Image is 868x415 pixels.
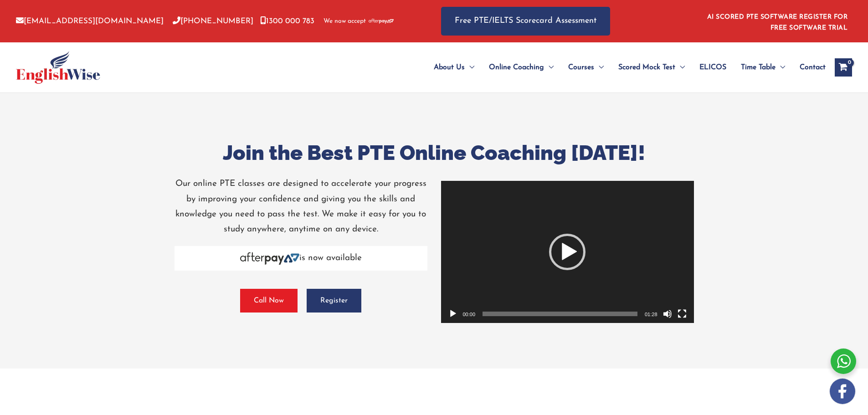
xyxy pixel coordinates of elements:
a: [PHONE_NUMBER] [173,17,253,25]
img: Afterpay-Logo.png [240,252,299,265]
span: Call Now [254,296,284,306]
span: We now accept [324,17,366,26]
a: ELICOS [692,51,734,83]
a: Scored Mock TestMenu Toggle [611,51,692,83]
a: Free PTE/IELTS Scorecard Assessment [441,7,610,36]
div: Video Player [441,181,694,323]
a: [EMAIL_ADDRESS][DOMAIN_NAME] [16,17,164,25]
span: Menu Toggle [544,51,554,83]
a: CoursesMenu Toggle [561,51,611,83]
nav: Site Navigation: Main Menu [412,51,826,83]
span: Time Table [741,51,776,83]
img: white-facebook.png [830,379,855,404]
span: Courses [568,51,594,83]
button: Call Now [240,289,298,313]
p: is now available [175,246,427,270]
img: cropped-ew-logo [16,51,100,84]
span: Scored Mock Test [618,51,675,83]
span: Online Coaching [489,51,544,83]
span: About Us [434,51,465,83]
span: Menu Toggle [465,51,474,83]
button: Fullscreen [678,309,687,318]
div: Play [549,234,586,270]
p: Our online PTE classes are designed to accelerate your progress by improving your confidence and ... [175,176,427,237]
h1: Join the Best PTE Online Coaching [DATE]! [168,138,701,167]
span: Time Slider [483,312,637,316]
span: 01:28 [645,312,657,317]
span: Menu Toggle [594,51,604,83]
span: Contact [800,51,826,83]
a: AI SCORED PTE SOFTWARE REGISTER FOR FREE SOFTWARE TRIAL [707,14,848,31]
span: ELICOS [699,51,726,83]
span: 00:00 [463,312,476,317]
button: Mute [663,309,672,318]
a: Contact [792,51,826,83]
span: Menu Toggle [776,51,785,83]
button: Play [448,309,457,318]
a: Online CoachingMenu Toggle [482,51,561,83]
button: Register [307,289,361,313]
img: Afterpay-Logo [369,19,394,24]
a: Time TableMenu Toggle [734,51,792,83]
a: 1300 000 783 [260,17,314,25]
a: View Shopping Cart, empty [835,58,852,77]
span: Register [320,296,348,306]
span: Menu Toggle [675,51,685,83]
a: About UsMenu Toggle [426,51,482,83]
aside: Header Widget 1 [702,6,852,36]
